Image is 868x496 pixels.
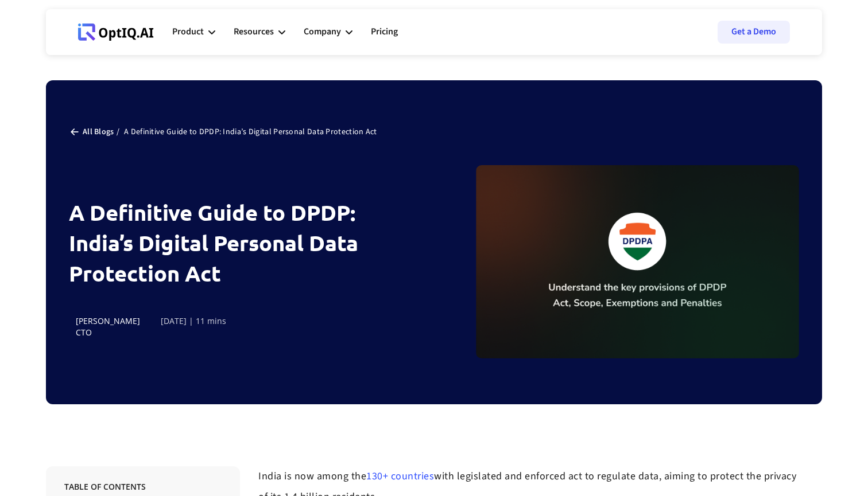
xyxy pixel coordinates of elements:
div: Resources [234,24,274,40]
div: Company [304,24,341,40]
div: CTO [76,327,140,338]
div: Company [304,15,352,49]
a: Pricing [371,15,398,49]
a: 130+ countries [366,469,434,483]
h1: A Definitive Guide to DPDP: India’s Digital Personal Data Protection Act [69,197,361,289]
div: Product [172,15,215,49]
img: guide to India's Digital Personal data protection act, how to get compliant with India's DPDP act [476,165,799,358]
div: [PERSON_NAME] [76,315,140,327]
div: Webflow Homepage [78,40,79,41]
div: Product [172,24,204,40]
a: Get a Demo [718,21,790,44]
div: Resources [234,15,285,49]
div: [DATE] | 11 mins [161,315,226,327]
div: / [114,126,122,138]
div: A Definitive Guide to DPDP: India’s Digital Personal Data Protection Act [122,126,379,138]
a: Webflow Homepage [78,15,154,49]
a: All Blogs [80,126,114,138]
